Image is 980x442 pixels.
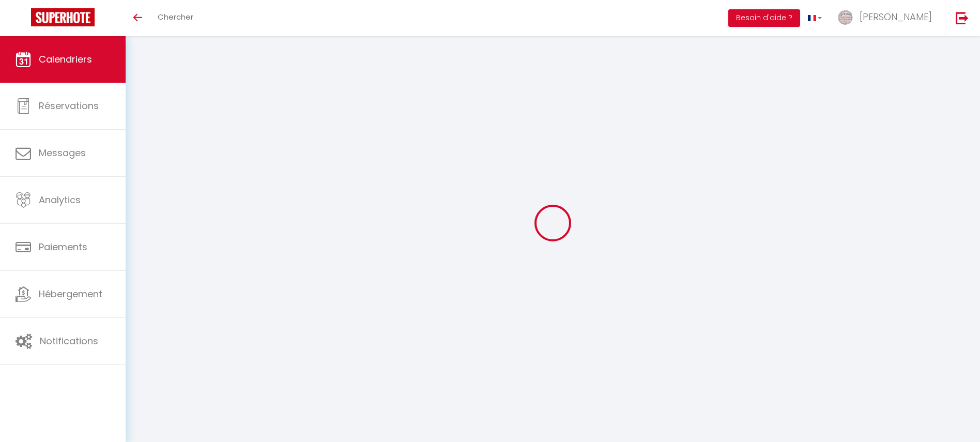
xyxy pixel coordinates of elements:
[39,287,102,300] span: Hébergement
[956,11,969,24] img: logout
[860,10,932,23] span: [PERSON_NAME]
[31,8,95,26] img: Super Booking
[837,9,853,25] img: ...
[728,9,800,27] button: Besoin d'aide ?
[158,11,193,22] span: Chercher
[39,240,87,253] span: Paiements
[39,53,92,66] span: Calendriers
[39,99,99,112] span: Réservations
[39,146,86,159] span: Messages
[40,334,98,347] span: Notifications
[39,193,81,206] span: Analytics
